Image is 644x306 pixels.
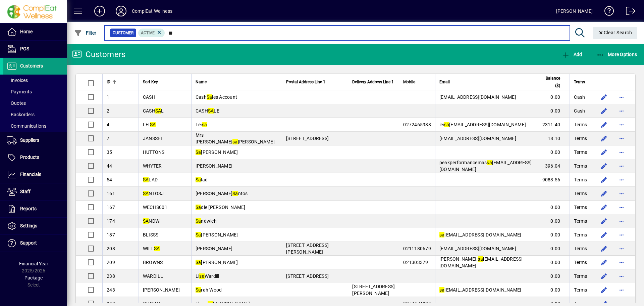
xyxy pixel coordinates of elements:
span: Terms [574,163,587,169]
span: [PERSON_NAME] [196,163,232,169]
button: More options [616,174,627,185]
em: SA [155,108,161,114]
span: 4 [107,122,109,127]
span: Reports [20,206,37,211]
button: Filter [72,27,98,39]
button: Edit [599,229,609,240]
a: Reports [3,201,67,217]
span: [STREET_ADDRESS][PERSON_NAME] [286,243,329,255]
button: Edit [599,147,609,158]
span: lad [196,177,208,182]
span: peakperformancemas [EMAIL_ADDRESS][DOMAIN_NAME] [439,160,532,172]
span: Customer [113,30,133,36]
span: 35 [107,149,112,155]
span: 54 [107,177,112,182]
em: Sa [232,191,238,196]
span: Postal Address Line 1 [286,78,325,86]
a: Payments [3,86,67,97]
span: Communications [7,123,46,129]
em: sa [487,160,492,165]
em: SA [154,246,160,251]
span: Financial Year [19,261,48,266]
span: CASH L [143,108,164,114]
span: POS [20,46,29,51]
em: SA [143,218,149,224]
span: Name [196,78,207,86]
span: [PERSON_NAME] [143,287,180,293]
div: [PERSON_NAME] [556,6,593,16]
span: WILL [143,246,160,251]
span: Terms [574,245,587,252]
button: Add [560,48,584,60]
button: Add [89,5,110,17]
a: Home [3,24,67,40]
span: Support [20,240,37,246]
button: Profile [110,5,132,17]
span: Active [141,31,155,35]
em: Sa [196,260,201,265]
a: Backorders [3,109,67,120]
span: Terms [574,231,587,238]
span: CASH [143,94,155,100]
span: [EMAIL_ADDRESS][DOMAIN_NAME] [439,287,522,293]
button: Edit [599,161,609,171]
span: Clear Search [598,30,632,35]
button: More options [616,229,627,240]
a: Products [3,149,67,166]
span: LEI [143,122,156,127]
a: Settings [3,218,67,234]
span: BROWNS [143,260,163,265]
span: lei [EMAIL_ADDRESS][DOMAIN_NAME] [439,122,526,127]
span: Financials [20,172,41,177]
em: Sa [196,287,201,293]
span: 0211180679 [403,246,431,251]
a: Financials [3,166,67,183]
td: 0.00 [536,90,570,104]
span: Customers [20,63,43,69]
a: Knowledge Base [599,1,614,23]
span: 44 [107,163,112,169]
button: More options [616,257,627,268]
a: Staff [3,183,67,200]
a: Quotes [3,97,67,109]
span: 021303379 [403,260,428,265]
button: More options [616,243,627,254]
button: Edit [599,133,609,144]
span: [STREET_ADDRESS][PERSON_NAME] [352,284,395,296]
em: sa [444,122,449,127]
span: 187 [107,232,115,237]
button: More options [616,285,627,295]
button: More options [616,133,627,144]
span: 243 [107,287,115,293]
em: sa [478,256,483,262]
span: Terms [574,135,587,142]
span: 238 [107,273,115,279]
button: Edit [599,202,609,213]
em: Sa [196,177,201,182]
span: ID [107,78,110,86]
span: 2 [107,108,109,114]
span: Backorders [7,112,35,117]
span: Terms [574,121,587,128]
span: Email [439,78,450,86]
span: NDWI [143,218,161,224]
span: [EMAIL_ADDRESS][DOMAIN_NAME] [439,94,516,100]
span: Payments [7,89,32,94]
span: CASH LE [196,108,219,114]
a: Logout [621,1,636,23]
em: SA [208,108,214,114]
span: 174 [107,218,115,224]
span: Li Wardill [196,273,219,279]
span: WECHS001 [143,205,167,210]
a: Suppliers [3,132,67,149]
span: Terms [574,176,587,183]
span: rah Wood [196,287,222,293]
div: Mobile [403,78,431,86]
button: More options [616,161,627,171]
button: Edit [599,216,609,226]
div: Customers [72,49,125,60]
button: Edit [599,243,609,254]
em: sa [232,139,238,144]
span: Terms [574,190,587,197]
td: 396.04 [536,159,570,173]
